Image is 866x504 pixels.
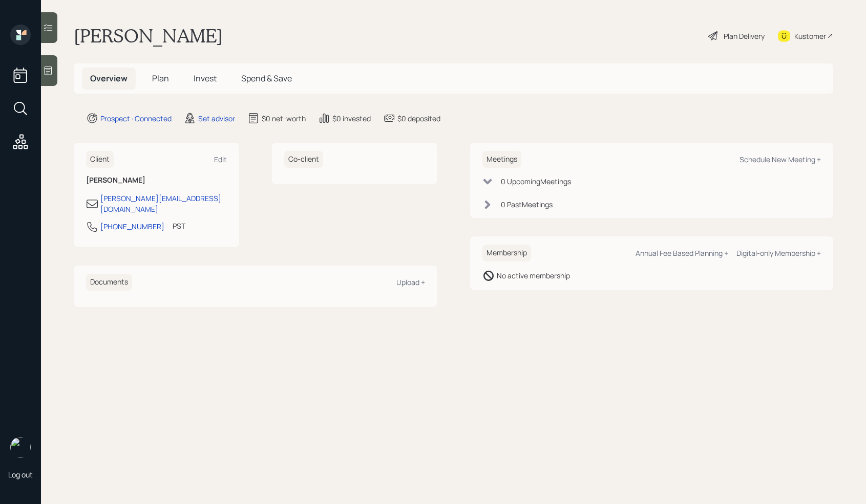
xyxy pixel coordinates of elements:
h6: Membership [482,245,531,261]
div: Upload + [396,277,425,287]
img: retirable_logo.png [10,437,31,457]
span: Spend & Save [241,73,292,84]
div: $0 deposited [397,113,440,124]
div: Set advisor [198,113,235,124]
div: [PHONE_NUMBER] [100,221,164,232]
div: Kustomer [794,31,826,41]
div: 0 Upcoming Meeting s [501,176,571,187]
span: Overview [90,73,128,84]
h1: [PERSON_NAME] [74,25,223,47]
div: Plan Delivery [724,31,765,41]
div: Log out [8,470,33,479]
div: PST [173,221,185,231]
h6: Co-client [284,151,323,168]
div: $0 invested [332,113,371,124]
span: Plan [152,73,169,84]
div: No active membership [497,270,570,281]
div: 0 Past Meeting s [501,199,553,210]
span: Invest [194,73,217,84]
h6: Client [86,151,114,168]
div: $0 net-worth [262,113,306,124]
div: Edit [214,155,227,164]
h6: [PERSON_NAME] [86,176,227,185]
h6: Documents [86,274,132,291]
div: [PERSON_NAME][EMAIL_ADDRESS][DOMAIN_NAME] [100,193,227,214]
div: Annual Fee Based Planning + [636,248,728,258]
div: Digital-only Membership + [736,248,821,258]
div: Schedule New Meeting + [740,155,821,164]
h6: Meetings [482,151,521,168]
div: Prospect · Connected [100,113,172,124]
